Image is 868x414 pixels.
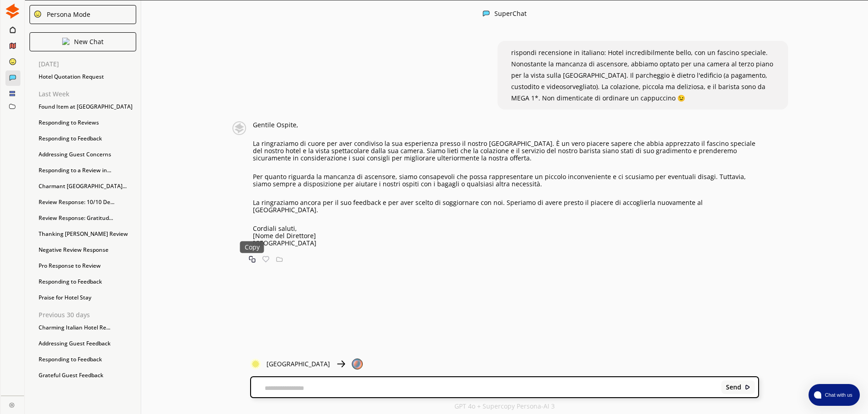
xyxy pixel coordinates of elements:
[253,225,759,232] p: Cordiali saluti,
[34,243,141,257] div: Negative Review Response
[34,70,141,84] div: Hotel Quotation Request
[39,60,141,68] p: [DATE]
[34,337,141,350] div: Addressing Guest Feedback
[34,321,141,334] div: Charming Italian Hotel Re...
[253,199,759,214] p: La ringraziamo ancora per il suo feedback e per aver scelto di soggiornare con noi. Speriamo di a...
[352,359,363,369] img: Close
[34,116,141,130] div: Responding to Reviews
[253,232,759,239] p: [Nome del Direttore]
[34,132,141,145] div: Responding to Feedback
[253,173,759,188] p: Per quanto riguarda la mancanza di ascensore, siamo consapevoli che possa rappresentare un piccol...
[266,360,330,368] p: [GEOGRAPHIC_DATA]
[494,10,527,19] div: SuperChat
[39,90,141,98] p: Last Week
[240,241,264,253] div: Copy
[34,180,141,193] div: Charmant [GEOGRAPHIC_DATA]...
[34,164,141,177] div: Responding to a Review in...
[34,353,141,366] div: Responding to Feedback
[253,121,759,129] p: Gentile Ospite,
[34,384,141,398] div: Positive Review Response
[250,359,261,369] img: Close
[230,121,248,135] img: Close
[34,100,141,114] div: Found Item at [GEOGRAPHIC_DATA]
[5,4,20,19] img: Close
[262,256,269,263] img: Favorite
[1,396,24,412] a: Close
[335,359,346,369] img: Close
[74,38,104,45] p: New Chat
[253,239,759,247] p: [GEOGRAPHIC_DATA]
[34,211,141,225] div: Review Response: Gratitud...
[34,148,141,161] div: Addressing Guest Concerns
[511,48,773,102] span: rispondi recensione in italiano: Hotel incredibilmente bello, con un fascino speciale. Nonostante...
[34,195,141,209] div: Review Response: 10/10 De...
[809,384,860,406] button: atlas-launcher
[745,384,751,390] img: Close
[821,391,854,399] span: Chat with us
[34,291,141,304] div: Praise for Hotel Stay
[62,38,69,45] img: Close
[9,402,15,408] img: Close
[34,259,141,273] div: Pro Response to Review
[34,227,141,241] div: Thanking [PERSON_NAME] Review
[483,10,490,17] img: Close
[454,403,555,410] p: GPT 4o + Supercopy Persona-AI 3
[34,10,42,18] img: Close
[276,256,283,263] img: Save
[34,369,141,382] div: Grateful Guest Feedback
[39,311,141,319] p: Previous 30 days
[44,11,90,18] div: Persona Mode
[249,256,256,263] img: Copy
[253,140,759,162] p: La ringraziamo di cuore per aver condiviso la sua esperienza presso il nostro [GEOGRAPHIC_DATA]. ...
[726,384,741,391] b: Send
[34,275,141,289] div: Responding to Feedback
